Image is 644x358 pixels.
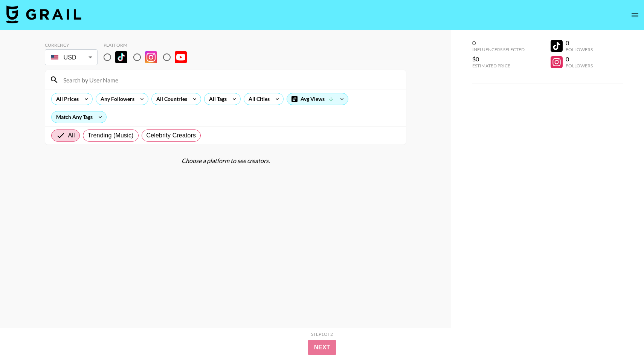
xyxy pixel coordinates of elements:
input: Search by User Name [59,74,401,86]
div: 0 [472,39,525,47]
div: All Cities [244,93,271,105]
div: Any Followers [96,93,136,105]
div: Platform [104,42,193,48]
span: Celebrity Creators [147,131,196,140]
img: YouTube [175,51,187,63]
div: All Tags [204,93,228,105]
div: Currency [45,42,98,48]
span: All [68,131,75,140]
div: Step 1 of 2 [311,331,333,337]
div: All Countries [152,93,189,105]
button: Next [308,340,336,355]
div: Match Any Tags [52,111,106,123]
img: TikTok [115,51,127,63]
div: Followers [566,63,593,69]
div: Choose a platform to see creators. [45,157,406,165]
span: Trending (Music) [88,131,134,140]
img: Grail Talent [6,5,81,23]
div: Followers [566,47,593,52]
div: USD [46,51,96,64]
div: Estimated Price [472,63,525,69]
div: Avg Views [287,93,348,105]
iframe: Drift Widget Chat Controller [606,320,635,349]
div: All Prices [52,93,80,105]
button: open drawer [627,8,642,23]
div: Influencers Selected [472,47,525,52]
div: $0 [472,55,525,63]
div: 0 [566,55,593,63]
div: 0 [566,39,593,47]
img: Instagram [145,51,157,63]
